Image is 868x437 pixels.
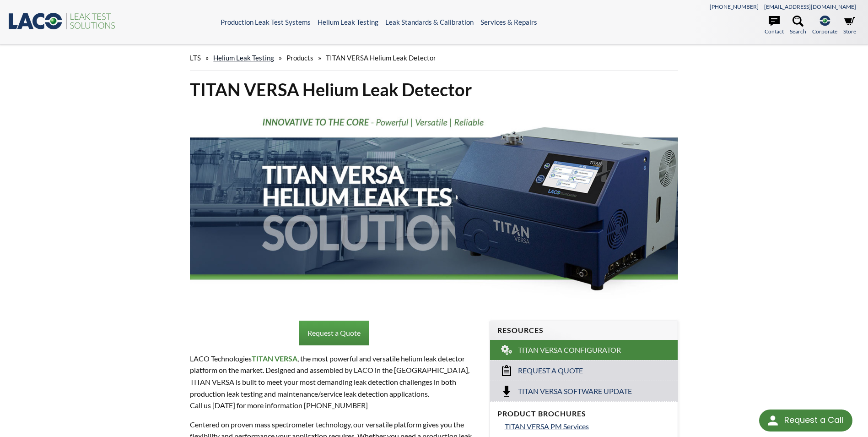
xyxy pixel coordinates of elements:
a: Helium Leak Testing [318,18,378,26]
div: » » » [190,45,678,71]
span: TITAN VERSA Configurator [518,345,621,355]
a: Store [843,16,856,36]
a: Production Leak Test Systems [221,18,311,26]
a: Titan Versa Software Update [490,381,678,401]
span: LTS [190,54,201,62]
a: Helium Leak Testing [213,54,274,62]
span: Products [286,54,313,62]
a: TITAN VERSA PM Services [505,421,670,432]
a: Contact [765,16,784,36]
h4: Resources [497,326,670,335]
span: TITAN VERSA Helium Leak Detector [326,54,436,62]
p: LACO Technologies , the most powerful and versatile helium leak detector platform on the market. ... [190,353,478,411]
a: [EMAIL_ADDRESS][DOMAIN_NAME] [764,3,856,10]
a: Search [790,16,806,36]
h4: Product Brochures [497,409,670,419]
img: TITAN VERSA Helium Leak Test Solutions header [190,108,678,304]
a: Leak Standards & Calibration [385,18,474,26]
span: TITAN VERSA PM Services [505,422,589,431]
span: Corporate [812,27,837,36]
div: Request a Call [784,410,843,431]
a: Services & Repairs [480,18,537,26]
a: Request a Quote [299,321,369,345]
img: round button [766,413,780,428]
span: Request a Quote [518,366,583,376]
a: TITAN VERSA Configurator [490,340,678,360]
h1: TITAN VERSA Helium Leak Detector [190,78,678,101]
strong: TITAN VERSA [252,354,297,363]
div: Request a Call [759,410,852,432]
span: Titan Versa Software Update [518,387,632,396]
a: Request a Quote [490,360,678,381]
a: [PHONE_NUMBER] [710,3,759,10]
